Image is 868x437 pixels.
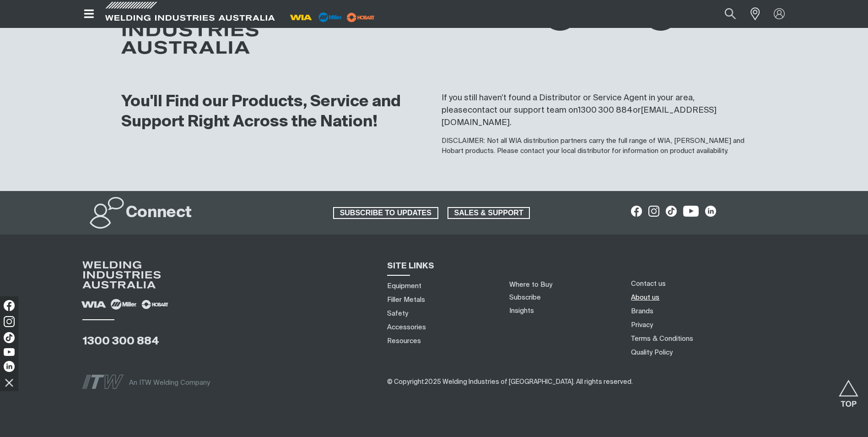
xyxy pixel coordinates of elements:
img: TikTok [4,332,15,343]
a: 1300 300 884 [82,336,159,347]
span: ​​​​​​​​​​​​​​​​​​ ​​​​​​ [387,378,633,385]
a: Brands [631,306,653,316]
img: YouTube [4,348,15,356]
img: hide socials [1,375,17,390]
a: Insights [509,307,534,314]
span: SALES & SUPPORT [448,207,529,219]
a: Privacy [631,320,653,330]
a: Quality Policy [631,348,673,357]
a: miller [344,14,377,21]
a: SALES & SUPPORT [447,207,530,219]
a: Accessories [387,322,426,332]
span: An ITW Welding Company [129,379,210,386]
button: Search products [715,4,746,24]
a: Equipment [387,281,421,291]
a: 1300 300 884 [578,106,633,115]
h2: You'll Find our Products, Service and Support Right Across the Nation! [121,92,418,132]
img: Instagram [4,316,15,327]
a: Filler Metals [387,295,425,305]
nav: Footer [628,277,803,360]
p: DISCLAIMER: Not all WIA distribution partners carry the full range of WIA, [PERSON_NAME] and Hoba... [442,136,747,157]
input: Product name or item number... [703,4,745,24]
img: Facebook [4,300,15,311]
span: SITE LINKS [387,262,434,270]
span: contact our support team on [468,106,578,115]
h2: Connect [126,203,192,223]
a: [EMAIL_ADDRESS][DOMAIN_NAME] [442,106,717,127]
button: Scroll to top [838,380,859,400]
a: Safety [387,309,408,318]
span: or [633,106,641,115]
span: © Copyright 2025 Welding Industries of [GEOGRAPHIC_DATA] . All rights reserved. [387,379,633,385]
nav: Sitemap [384,279,498,348]
span: If you still haven’t found a Distributor or Service Agent in your area, please [442,94,695,115]
a: About us [631,293,659,302]
img: LinkedIn [4,361,15,372]
a: Resources [387,336,421,346]
img: miller [344,11,377,24]
a: SUBSCRIBE TO UPDATES [333,207,438,219]
a: Terms & Conditions [631,334,693,344]
a: Contact us [631,279,666,289]
span: SUBSCRIBE TO UPDATES [334,207,437,219]
a: Where to Buy [509,281,552,288]
a: Subscribe [509,294,541,301]
span: . [510,119,512,127]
